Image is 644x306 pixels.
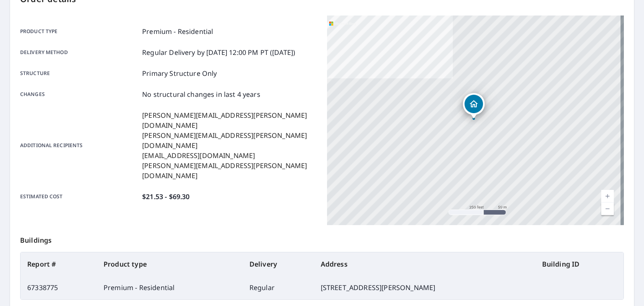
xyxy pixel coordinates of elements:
[20,192,139,202] p: Estimated cost
[142,26,213,36] p: Premium - Residential
[142,89,260,99] p: No structural changes in last 4 years
[601,190,614,202] a: Current Level 17, Zoom In
[601,202,614,215] a: Current Level 17, Zoom Out
[20,89,139,99] p: Changes
[142,161,317,181] p: [PERSON_NAME][EMAIL_ADDRESS][PERSON_NAME][DOMAIN_NAME]
[535,252,623,276] th: Building ID
[142,47,295,57] p: Regular Delivery by [DATE] 12:00 PM PT ([DATE])
[97,276,243,299] td: Premium - Residential
[20,225,624,252] p: Buildings
[20,47,139,57] p: Delivery method
[142,68,217,78] p: Primary Structure Only
[463,93,485,119] div: Dropped pin, building 1, Residential property, 4989 Crownover Dr Saint Louis, MO 63128
[314,252,535,276] th: Address
[21,276,97,299] td: 67338775
[142,192,190,202] p: $21.53 - $69.30
[243,276,314,299] td: Regular
[20,110,139,181] p: Additional recipients
[243,252,314,276] th: Delivery
[142,130,317,150] p: [PERSON_NAME][EMAIL_ADDRESS][PERSON_NAME][DOMAIN_NAME]
[142,150,317,161] p: [EMAIL_ADDRESS][DOMAIN_NAME]
[20,68,139,78] p: Structure
[142,110,317,130] p: [PERSON_NAME][EMAIL_ADDRESS][PERSON_NAME][DOMAIN_NAME]
[20,26,139,36] p: Product type
[21,252,97,276] th: Report #
[314,276,535,299] td: [STREET_ADDRESS][PERSON_NAME]
[97,252,243,276] th: Product type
